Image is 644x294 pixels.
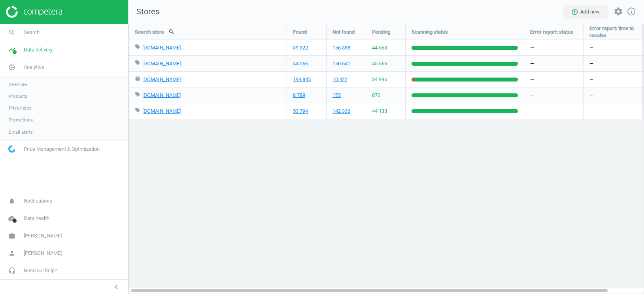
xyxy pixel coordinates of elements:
[372,60,387,67] span: 45 556
[571,8,578,15] i: add_circle_outline
[4,228,19,243] i: work
[524,103,583,119] div: —
[135,107,140,113] i: local_offer
[332,28,355,36] span: Not found
[524,72,583,87] div: —
[9,93,27,99] span: Products
[4,263,19,278] i: headset_mic
[135,44,140,49] i: local_offer
[4,246,19,261] i: person
[589,92,593,99] span: —
[135,60,140,65] i: local_offer
[372,108,387,115] span: 44 133
[24,29,40,36] span: Search
[9,81,28,87] span: Overview
[8,145,15,153] img: wGWNvw8QSZomAAAAABJRU5ErkJggg==
[142,45,181,51] a: [DOMAIN_NAME]
[142,92,181,98] a: [DOMAIN_NAME]
[293,60,308,67] a: 44 066
[24,267,57,274] span: Need our help?
[9,129,33,135] span: Email alerts
[4,25,19,40] i: search
[24,46,53,53] span: Data delivery
[372,44,387,51] span: 44 553
[135,91,140,97] i: local_offer
[372,92,380,99] span: 870
[24,250,62,257] span: [PERSON_NAME]
[332,60,350,67] a: 150 641
[6,6,62,18] img: ajHJNr6hYgQAAAAASUVORK5CYII=
[412,28,448,36] span: Scanning status
[24,232,62,239] span: [PERSON_NAME]
[372,76,387,83] span: 34 996
[589,44,593,51] span: —
[589,60,593,67] span: —
[530,28,573,36] span: Error report: status
[128,6,159,17] span: Stores
[293,44,308,51] a: 39 322
[129,24,287,40] div: Search store
[614,7,623,16] i: settings
[4,60,19,75] i: pie_chart_outlined
[627,7,636,17] a: info_outline
[332,108,350,115] a: 142 336
[589,108,593,115] span: —
[524,87,583,103] div: —
[332,92,341,99] a: 173
[142,76,181,82] a: [DOMAIN_NAME]
[24,64,44,71] span: Analytics
[332,44,350,51] a: 156 388
[9,105,31,111] span: Price index
[524,56,583,71] div: —
[293,108,308,115] a: 53 794
[9,117,33,123] span: Promotions
[24,146,100,153] span: Price Management & Optimization
[24,215,49,222] span: Data health
[142,108,181,114] a: [DOMAIN_NAME]
[164,25,179,38] button: search
[293,76,311,83] a: 194 845
[293,28,307,36] span: Found
[106,282,126,292] button: chevron_left
[135,76,140,81] i: local_mall
[563,5,608,19] button: add_circle_outlineAdd new
[589,76,593,83] span: —
[332,76,347,83] a: 10 422
[142,61,181,66] a: [DOMAIN_NAME]
[4,42,19,57] i: timeline
[589,25,636,39] span: Error report: time to resolve
[111,282,121,292] i: chevron_left
[293,92,305,99] a: 8 789
[372,28,390,36] span: Pending
[610,3,627,20] button: settings
[4,211,19,226] i: cloud_done
[524,40,583,55] div: —
[4,193,19,209] i: notifications
[24,197,52,205] span: Notifications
